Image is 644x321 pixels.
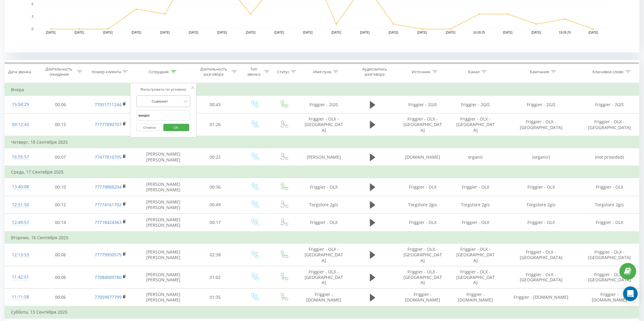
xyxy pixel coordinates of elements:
div: 12:51:50 [11,199,30,211]
a: 77051711244 [95,102,121,107]
td: [PERSON_NAME] [PERSON_NAME] [136,266,191,289]
text: [DATE] [389,31,399,34]
td: Friggier - OLX - [GEOGRAPHIC_DATA] [449,266,502,289]
td: Friggier - OLX [580,178,639,196]
text: 5 [31,2,33,6]
text: 16.09.25 [473,31,485,34]
td: 01:35 [191,289,240,307]
a: 77779950575 [95,252,121,258]
td: Friggier - OLX [298,178,349,196]
td: Friggier - OLX - [GEOGRAPHIC_DATA] [298,114,349,136]
div: Сотрудник [149,69,169,74]
td: [DOMAIN_NAME] [396,148,449,166]
td: 00:15 [36,114,85,136]
td: 00:49 [191,196,240,214]
td: Friggier - OLX - [GEOGRAPHIC_DATA] [502,244,581,266]
div: 12:13:53 [11,249,30,261]
td: [PERSON_NAME] [PERSON_NAME] [136,244,191,266]
div: 11:42:51 [11,271,30,283]
td: 02:38 [191,244,240,266]
div: Ключевое слово [593,69,624,74]
td: Torgstore 2gis [298,196,349,214]
td: [PERSON_NAME] [PERSON_NAME] [136,178,191,196]
div: Дата звонка [8,69,31,74]
td: Friggier - OLX - [GEOGRAPHIC_DATA] [298,244,349,266]
td: Friggier - OLX [449,214,502,232]
div: 09:12:45 [11,119,30,131]
div: 13:40:08 [11,181,30,193]
div: Канал [469,69,480,74]
text: 0 [31,27,33,31]
div: 16:55:57 [11,151,30,163]
td: Вчера [5,84,639,96]
button: OK [163,124,189,132]
div: Тип звонка [245,67,262,77]
td: 00:06 [36,96,85,114]
a: 77777890707 [95,121,121,127]
text: [DATE] [332,31,342,34]
td: [PERSON_NAME] [298,148,349,166]
td: Friggier - OLX - [GEOGRAPHIC_DATA] [298,266,349,289]
td: 00:14 [36,214,85,232]
td: 01:26 [191,114,240,136]
text: [DATE] [103,31,113,34]
td: Среда, 17 Сентября 2025 [5,166,639,178]
td: (not provided) [580,148,639,166]
text: [DATE] [246,31,256,34]
td: Friggier - 2GIS [449,96,502,114]
td: Friggier - OLX [502,178,581,196]
text: [DATE] [360,31,370,34]
td: Friggier - [DOMAIN_NAME] [298,289,349,307]
a: 77084009780 [95,274,121,280]
td: Friggier - OLX [298,214,349,232]
td: Torgstore 2gis [396,196,449,214]
text: [DATE] [589,31,599,34]
td: Torgstore 2gis [449,196,502,214]
div: Источник [412,69,431,74]
td: Friggier - OLX - [GEOGRAPHIC_DATA] [396,244,449,266]
text: [DATE] [74,31,84,34]
div: Имя пула [313,69,331,74]
td: Friggier - OLX - [GEOGRAPHIC_DATA] [580,266,639,289]
td: 00:22 [191,148,240,166]
td: Friggier - OLX - [GEOGRAPHIC_DATA] [396,266,449,289]
div: Open Intercom Messenger [623,287,638,301]
text: [DATE] [417,31,427,34]
div: Номер клиента [92,69,121,74]
div: 11:11:58 [11,291,30,303]
div: Кампания [530,69,549,74]
td: 00:12 [36,196,85,214]
td: 00:07 [36,148,85,166]
span: OK [168,123,185,132]
text: [DATE] [160,31,170,34]
text: [DATE] [446,31,456,34]
td: Friggier - 2GIS [580,96,639,114]
text: [DATE] [132,31,141,34]
text: 19.09.25 [559,31,571,34]
a: 77718424363 [95,219,121,225]
td: Friggier - 2GIS [396,96,449,114]
td: (organic) [502,148,581,166]
td: Friggier - [DOMAIN_NAME] [502,289,581,307]
td: 00:06 [36,244,85,266]
td: Friggier - OLX - [GEOGRAPHIC_DATA] [449,244,502,266]
text: [DATE] [303,31,313,34]
text: [DATE] [189,31,199,34]
text: [DATE] [274,31,284,34]
button: Отмена [136,124,162,132]
td: Friggier - OLX - [GEOGRAPHIC_DATA] [449,114,502,136]
td: Friggier - OLX - [GEOGRAPHIC_DATA] [502,266,581,289]
td: Friggier - OLX - [GEOGRAPHIC_DATA] [580,244,639,266]
text: [DATE] [217,31,227,34]
td: Friggier - [DOMAIN_NAME] [580,289,639,307]
a: 77779888204 [95,184,121,190]
td: Friggier - OLX [502,214,581,232]
td: Вторник, 16 Сентября 2025 [5,232,639,244]
text: [DATE] [46,31,56,34]
div: Фильтровать по условию [136,86,190,92]
td: Friggier - OLX - [GEOGRAPHIC_DATA] [502,114,581,136]
text: 3 [31,15,33,18]
td: [PERSON_NAME] [PERSON_NAME] [136,214,191,232]
div: Длительность разговора [197,67,230,77]
td: Torgstore 2gis [580,196,639,214]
